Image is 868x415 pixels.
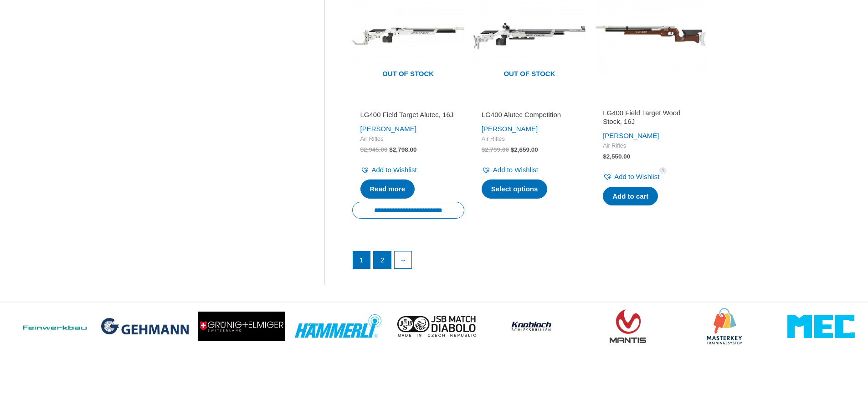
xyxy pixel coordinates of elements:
span: Air Rifles [603,142,699,150]
iframe: Customer reviews powered by Trustpilot [603,97,699,108]
bdi: 2,659.00 [511,146,538,153]
nav: Product Pagination [352,251,707,274]
bdi: 2,799.00 [482,146,509,153]
a: [PERSON_NAME] [603,132,659,139]
span: Add to Wishlist [493,166,538,174]
h2: LG400 Alutec Competition [482,110,577,119]
span: Add to Wishlist [372,166,417,174]
span: $ [511,146,514,153]
span: Air Rifles [482,135,577,143]
span: $ [360,146,364,153]
bdi: 2,945.00 [360,146,388,153]
bdi: 2,550.00 [603,153,630,160]
span: Out of stock [359,64,457,85]
a: [PERSON_NAME] [482,125,538,133]
h2: LG400 Field Target Wood Stock, 16J [603,108,699,126]
span: Page 1 [353,251,370,269]
a: [PERSON_NAME] [360,125,416,133]
a: Add to Wishlist [360,164,417,176]
a: Add to Wishlist [603,170,659,183]
iframe: Customer reviews powered by Trustpilot [482,97,577,108]
span: $ [389,146,393,153]
span: Air Rifles [360,135,456,143]
span: $ [482,146,485,153]
iframe: Customer reviews powered by Trustpilot [360,97,456,108]
a: Add to Wishlist [482,164,538,176]
a: LG400 Field Target Alutec, 16J [360,110,456,123]
a: Add to cart: “LG400 Field Target Wood Stock, 16J” [603,187,658,206]
a: LG400 Field Target Wood Stock, 16J [603,108,699,130]
a: LG400 Alutec Competition [482,110,577,123]
a: Select options for “LG400 Alutec Competition” [482,179,548,199]
h2: LG400 Field Target Alutec, 16J [360,110,456,119]
bdi: 2,798.00 [389,146,416,153]
a: → [395,251,412,269]
a: Read more about “LG400 Field Target Alutec, 16J” [360,179,415,199]
span: 1 [659,167,667,174]
span: $ [603,153,606,160]
a: Page 2 [374,251,391,269]
span: Out of stock [480,64,579,85]
span: Add to Wishlist [614,173,659,180]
